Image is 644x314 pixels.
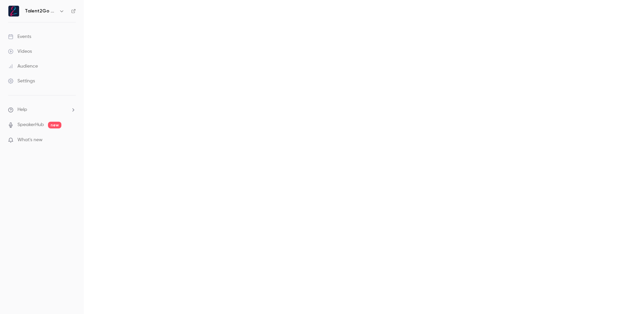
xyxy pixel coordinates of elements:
span: Help [17,106,27,113]
span: What's new [17,136,43,144]
div: Audience [8,63,38,70]
span: new [48,122,61,128]
li: help-dropdown-opener [8,106,76,113]
div: Videos [8,48,32,55]
h6: Talent2Go GmbH [25,8,56,14]
img: Talent2Go GmbH [8,6,19,16]
div: Settings [8,78,35,84]
a: SpeakerHub [17,121,44,128]
div: Events [8,33,31,40]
